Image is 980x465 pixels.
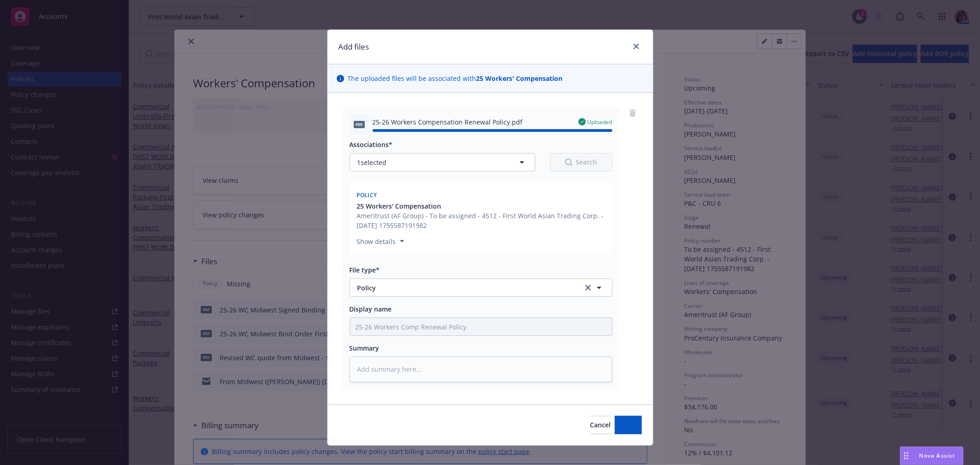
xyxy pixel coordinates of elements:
span: Policy [357,283,570,293]
button: Nova Assist [900,447,963,465]
button: Policyclear selection [350,278,612,297]
input: Add display name here... [350,318,612,335]
a: clear selection [583,282,594,293]
span: Display name [350,305,392,313]
span: Nova Assist [919,452,956,459]
span: Summary [350,344,380,352]
div: Drag to move [901,447,912,465]
span: File type* [350,266,380,274]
